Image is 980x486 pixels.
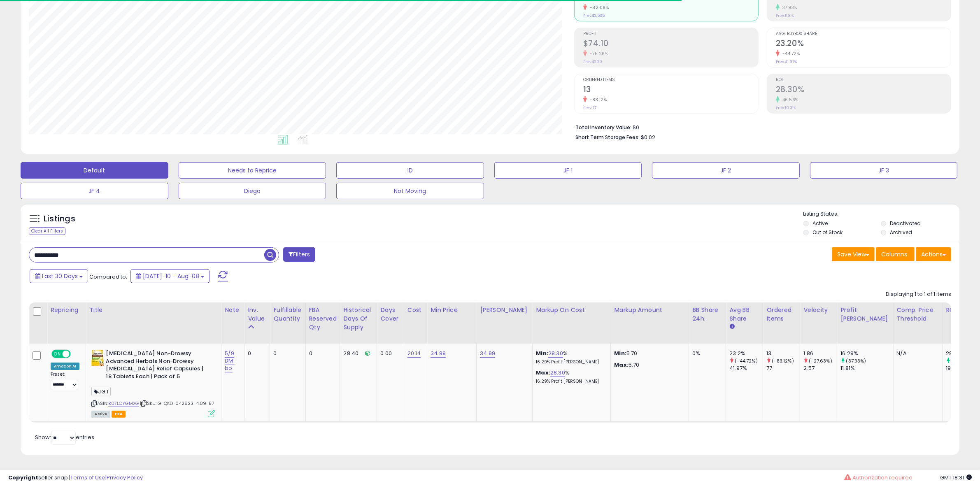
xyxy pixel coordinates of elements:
[890,229,912,236] label: Archived
[283,247,315,262] button: Filters
[29,227,65,235] div: Clear All Filters
[766,350,800,357] div: 13
[130,269,210,283] button: [DATE]-10 - Aug-08
[51,363,79,370] div: Amazon AI
[583,78,758,82] span: Ordered Items
[735,358,758,364] small: (-44.72%)
[583,39,758,50] h2: $74.10
[692,350,719,357] div: 0%
[832,247,875,261] button: Save View
[343,350,370,357] div: 28.40
[52,351,63,358] span: ON
[809,358,832,364] small: (-27.63%)
[575,134,640,141] b: Short Term Storage Fees:
[536,349,548,357] b: Min:
[583,59,602,64] small: Prev: $299
[533,302,611,344] th: The percentage added to the cost of goods (COGS) that forms the calculator for Min & Max prices.
[916,247,951,261] button: Actions
[536,369,550,377] b: Max:
[897,306,939,323] div: Comp. Price Threshold
[940,474,972,481] span: 2025-09-8 18:31 GMT
[583,32,758,36] span: Profit
[89,273,127,281] span: Compared to:
[876,247,915,261] button: Columns
[343,306,373,332] div: Historical Days Of Supply
[729,323,734,330] small: Avg BB Share.
[946,306,976,314] div: ROI
[587,5,609,11] small: -82.06%
[776,39,951,50] h2: 23.20%
[407,349,421,358] a: 20.14
[536,379,604,384] p: 16.29% Profit [PERSON_NAME]
[8,474,38,481] strong: Copyright
[803,350,837,357] div: 1.86
[803,210,959,218] p: Listing States:
[91,411,110,418] span: All listings currently available for purchase on Amazon
[91,350,104,366] img: 51n81TKHMgL._SL40_.jpg
[225,306,241,314] div: Note
[140,400,214,407] span: | SKU: G-QKD-042823-4.09-57
[179,162,326,179] button: Needs to Reprice
[273,350,299,357] div: 0
[91,350,215,416] div: ASIN:
[21,162,168,179] button: Default
[336,162,484,179] button: ID
[536,306,607,314] div: Markup on Cost
[886,291,951,298] div: Displaying 1 to 1 of 1 items
[575,124,631,131] b: Total Inventory Value:
[780,97,798,103] small: 46.56%
[536,369,604,384] div: %
[766,365,800,372] div: 77
[897,350,936,357] div: N/A
[614,361,682,369] p: 5.70
[91,387,111,396] span: JG.1
[225,349,234,372] a: 5/9 DM: bo
[309,350,334,357] div: 0
[583,85,758,96] h2: 13
[780,51,800,57] small: -44.72%
[35,433,94,441] span: Show: entries
[107,474,143,481] a: Privacy Policy
[431,306,473,314] div: Min Price
[946,365,980,372] div: 19.31%
[550,369,565,377] a: 28.30
[614,350,682,357] p: 5.70
[380,306,400,323] div: Days Cover
[729,306,759,323] div: Avg BB Share
[846,358,866,364] small: (37.93%)
[890,220,921,227] label: Deactivated
[548,349,563,358] a: 28.30
[946,350,980,357] div: 28.3%
[336,183,484,199] button: Not Moving
[587,51,608,57] small: -75.26%
[840,350,893,357] div: 16.29%
[108,400,139,407] a: B07LCYGMXG
[776,85,951,96] h2: 28.30%
[729,350,763,357] div: 23.2%
[179,183,326,199] button: Diego
[536,359,604,365] p: 16.29% Profit [PERSON_NAME]
[614,306,685,314] div: Markup Amount
[480,306,529,314] div: [PERSON_NAME]
[776,59,797,64] small: Prev: 41.97%
[480,349,495,358] a: 34.99
[692,306,722,323] div: BB Share 24h.
[840,306,889,323] div: Profit [PERSON_NAME]
[30,269,88,283] button: Last 30 Days
[273,306,302,323] div: Fulfillable Quantity
[810,162,958,179] button: JF 3
[407,306,424,314] div: Cost
[652,162,800,179] button: JF 2
[852,474,912,481] span: Authorization required
[729,365,763,372] div: 41.97%
[70,474,105,481] a: Terms of Use
[641,133,655,141] span: $0.02
[431,349,446,358] a: 34.99
[776,105,796,110] small: Prev: 19.31%
[70,351,83,358] span: OFF
[776,78,951,82] span: ROI
[42,272,78,280] span: Last 30 Days
[248,306,266,323] div: Inv. value
[583,105,596,110] small: Prev: 77
[536,350,604,365] div: %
